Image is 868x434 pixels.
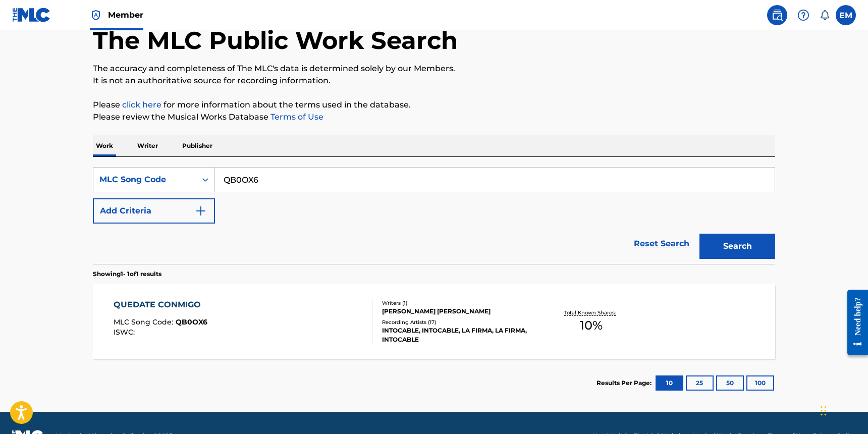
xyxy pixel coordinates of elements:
img: Top Rightsholder [90,9,102,21]
div: [PERSON_NAME] [PERSON_NAME] [382,307,534,316]
a: Reset Search [629,233,694,255]
p: Results Per Page: [596,378,654,388]
div: User Menu [836,5,856,25]
button: 100 [746,375,774,391]
p: Work [93,135,116,156]
a: click here [122,100,161,110]
p: Publisher [179,135,215,156]
button: 50 [716,375,744,391]
p: Please for more information about the terms used in the database. [93,99,775,111]
img: search [771,9,783,21]
div: Notifications [820,10,830,20]
img: 9d2ae6d4665cec9f34b9.svg [195,205,207,217]
p: It is not an authoritative source for recording information. [93,75,775,87]
span: QB0OX6 [176,317,207,327]
div: Drag [821,396,827,426]
div: Writers ( 1 ) [382,299,534,307]
p: Showing 1 - 1 of 1 results [93,269,161,279]
div: Help [793,5,813,25]
span: 10 % [580,316,603,335]
p: The accuracy and completeness of The MLC's data is determined solely by our Members. [93,63,775,75]
span: MLC Song Code : [114,317,176,327]
h1: The MLC Public Work Search [93,25,458,56]
button: 10 [656,375,683,391]
button: 25 [686,375,714,391]
p: Writer [134,135,161,156]
span: Member [108,9,143,21]
img: MLC Logo [12,8,51,22]
form: Search Form [93,167,775,264]
div: MLC Song Code [99,174,190,186]
span: ISWC : [114,328,137,337]
iframe: Resource Center [840,282,868,363]
button: Search [699,234,775,259]
a: QUEDATE CONMIGOMLC Song Code:QB0OX6ISWC:Writers (1)[PERSON_NAME] [PERSON_NAME]Recording Artists (... [93,284,775,359]
p: Total Known Shares: [564,309,618,316]
a: Terms of Use [268,112,323,122]
iframe: Chat Widget [818,386,868,434]
div: QUEDATE CONMIGO [114,299,207,311]
div: INTOCABLE, INTOCABLE, LA FIRMA, LA FIRMA, INTOCABLE [382,326,534,344]
a: Public Search [767,5,787,25]
img: help [797,9,809,21]
button: Add Criteria [93,198,215,224]
div: Recording Artists ( 17 ) [382,318,534,326]
p: Please review the Musical Works Database [93,111,775,123]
